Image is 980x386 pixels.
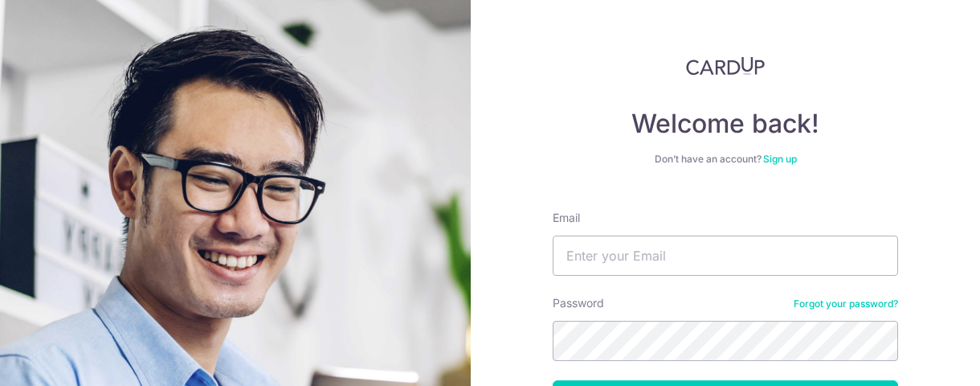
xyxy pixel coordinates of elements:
[553,153,898,166] div: Don’t have an account?
[763,153,797,165] a: Sign up
[553,210,580,226] label: Email
[553,295,604,311] label: Password
[553,108,898,140] h4: Welcome back!
[553,236,898,276] input: Enter your Email
[794,298,898,310] a: Forgot your password?
[686,56,765,76] img: CardUp Logo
